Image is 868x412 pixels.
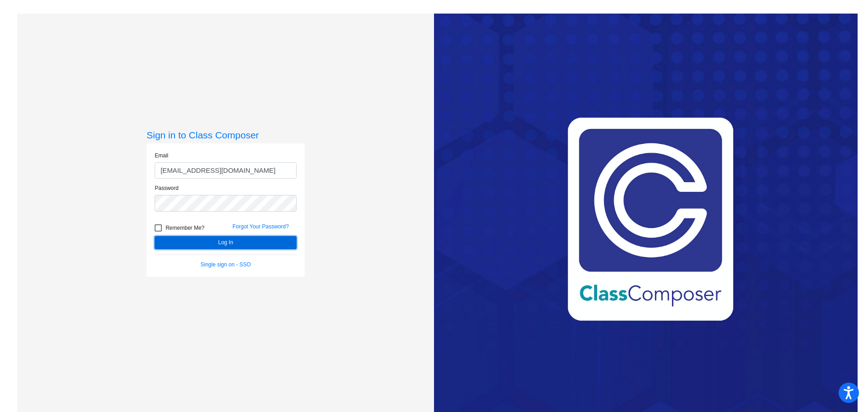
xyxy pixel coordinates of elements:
[201,261,251,268] a: Single sign on - SSO
[146,129,305,141] h3: Sign in to Class Composer
[155,236,297,249] button: Log In
[165,223,204,233] span: Remember Me?
[155,184,179,192] label: Password
[232,223,289,230] a: Forgot Your Password?
[155,152,168,160] label: Email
